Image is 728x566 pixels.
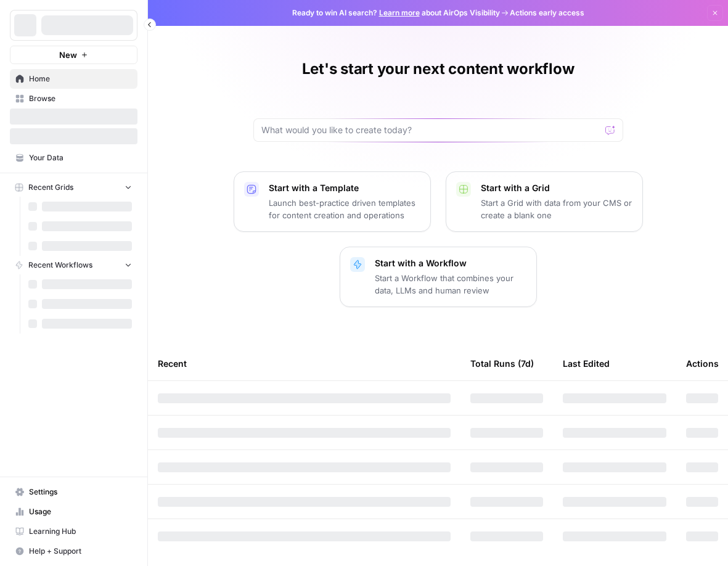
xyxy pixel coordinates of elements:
p: Start with a Grid [481,182,632,194]
a: Home [10,69,137,89]
p: Launch best-practice driven templates for content creation and operations [269,197,420,221]
button: Start with a GridStart a Grid with data from your CMS or create a blank one [446,171,643,232]
span: New [59,49,77,61]
div: Actions [686,347,719,380]
p: Start a Workflow that combines your data, LLMs and human review [375,272,526,297]
a: Your Data [10,148,137,168]
span: Home [29,73,132,84]
span: Actions early access [510,7,584,18]
button: Start with a TemplateLaunch best-practice driven templates for content creation and operations [234,171,431,232]
p: Start with a Template [269,182,420,194]
span: Help + Support [29,546,132,557]
p: Start with a Workflow [375,257,526,269]
button: New [10,46,137,64]
a: Usage [10,502,137,522]
span: Your Data [29,152,132,163]
div: Last Edited [563,347,610,380]
button: Help + Support [10,541,137,561]
span: Ready to win AI search? about AirOps Visibility [292,7,500,18]
p: Start a Grid with data from your CMS or create a blank one [481,197,632,221]
button: Recent Workflows [10,256,137,274]
span: Recent Grids [28,182,73,193]
span: Usage [29,506,132,517]
div: Total Runs (7d) [470,347,534,380]
h1: Let's start your next content workflow [302,59,575,79]
span: Settings [29,486,132,498]
span: Learning Hub [29,526,132,537]
a: Learn more [379,8,420,17]
button: Start with a WorkflowStart a Workflow that combines your data, LLMs and human review [340,247,537,307]
div: Recent [158,347,451,380]
a: Browse [10,89,137,109]
span: Recent Workflows [28,260,92,271]
button: Recent Grids [10,178,137,197]
input: What would you like to create today? [261,124,600,136]
a: Settings [10,482,137,502]
a: Learning Hub [10,522,137,541]
span: Browse [29,93,132,104]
